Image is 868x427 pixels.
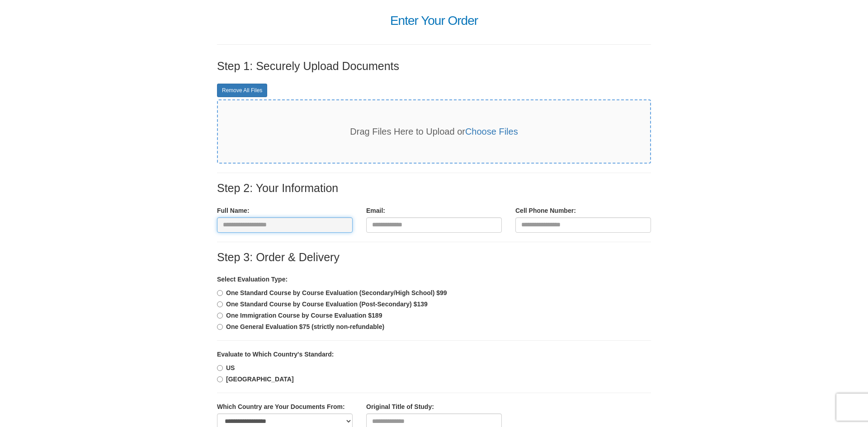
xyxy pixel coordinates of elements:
label: Step 1: Securely Upload Documents [217,60,399,73]
input: [GEOGRAPHIC_DATA] [217,376,223,382]
iframe: LiveChat chat widget [691,104,868,427]
input: One Standard Course by Course Evaluation (Post-Secondary) $139 [217,301,223,307]
input: One Standard Course by Course Evaluation (Secondary/High School) $99 [217,290,223,296]
label: Cell Phone Number: [515,206,576,215]
label: Full Name: [217,206,250,215]
b: US [226,364,235,371]
b: One Standard Course by Course Evaluation (Secondary/High School) $99 [226,289,447,296]
b: One Standard Course by Course Evaluation (Post-Secondary) $139 [226,300,428,308]
b: Evaluate to Which Country's Standard: [217,351,334,358]
b: [GEOGRAPHIC_DATA] [226,375,294,383]
input: US [217,365,223,371]
span: Drag Files Here to Upload or [350,127,518,136]
label: Which Country are Your Documents From: [217,402,345,411]
label: Original Title of Study: [366,402,434,411]
label: Email: [366,206,385,215]
label: Step 3: Order & Delivery [217,251,340,264]
b: One General Evaluation $75 (strictly non-refundable) [226,323,384,330]
b: One Immigration Course by Course Evaluation $189 [226,312,382,319]
a: Choose Files [465,127,518,136]
b: Select Evaluation Type: [217,276,288,283]
input: One General Evaluation $75 (strictly non-refundable) [217,324,223,330]
h1: Enter Your Order [217,14,651,28]
label: Step 2: Your Information [217,182,338,195]
a: Remove All Files [217,84,267,97]
input: One Immigration Course by Course Evaluation $189 [217,313,223,319]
